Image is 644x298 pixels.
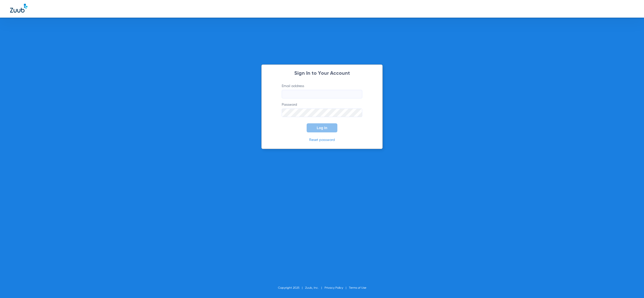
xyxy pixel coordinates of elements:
li: Copyright 2025 [278,285,305,290]
h2: Sign In to Your Account [274,71,370,76]
span: Log In [317,126,327,130]
label: Password [282,102,362,117]
a: Terms of Use [349,286,366,289]
li: Zuub, Inc. [305,285,325,290]
img: Zuub Logo [10,4,27,13]
a: Reset password [309,138,335,142]
a: Privacy Policy [325,286,343,289]
iframe: Chat Widget [619,274,644,298]
input: Email address [282,90,362,98]
input: Password [282,108,362,117]
button: Log In [307,123,337,132]
label: Email address [282,84,362,98]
